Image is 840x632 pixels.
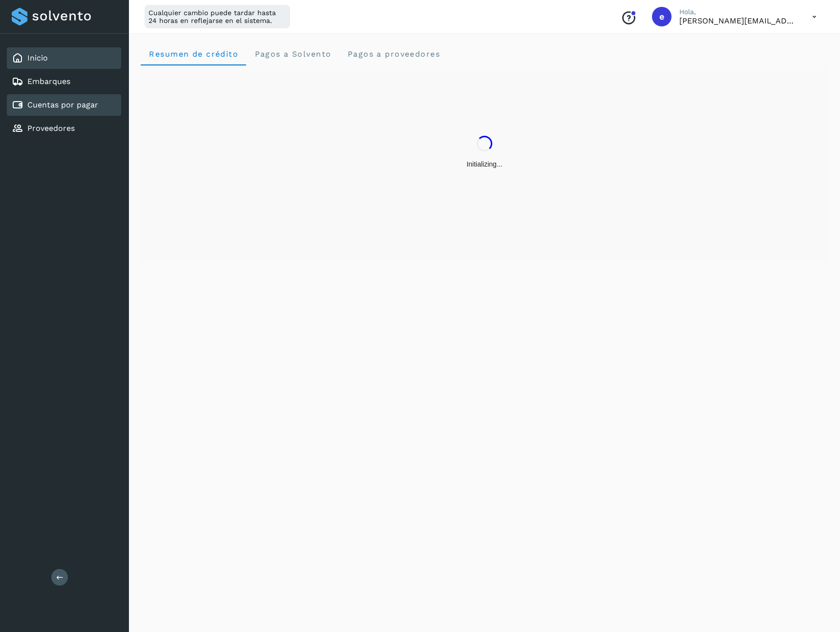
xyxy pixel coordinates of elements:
[679,16,797,25] p: ernesto+temporal@solvento.mx
[27,53,48,63] a: Inicio
[145,5,290,28] div: Cualquier cambio puede tardar hasta 24 horas en reflejarse en el sistema.
[148,49,238,59] span: Resumen de crédito
[7,47,121,69] div: Inicio
[27,124,75,133] a: Proveedores
[27,77,70,86] a: Embarques
[7,94,121,116] div: Cuentas por pagar
[7,118,121,139] div: Proveedores
[7,71,121,92] div: Embarques
[679,8,797,16] p: Hola,
[27,100,98,109] a: Cuentas por pagar
[347,49,440,59] span: Pagos a proveedores
[254,49,331,59] span: Pagos a Solvento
